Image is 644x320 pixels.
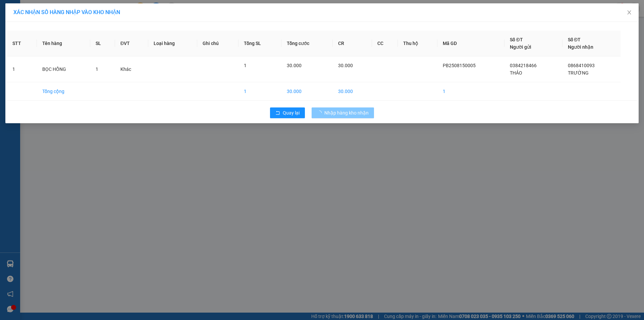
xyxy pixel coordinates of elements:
td: 1 [437,82,504,101]
span: 0384218466 [510,63,537,68]
button: Close [620,3,639,22]
div: VP Bù Nho [52,6,98,22]
td: Tổng cộng [37,82,90,101]
button: Nhập hàng kho nhận [312,107,374,118]
th: STT [7,31,37,56]
td: 30.000 [281,82,333,101]
th: Loại hàng [148,31,197,56]
td: Khác [115,56,148,82]
span: THẢO [510,70,522,76]
th: Ghi chú [197,31,238,56]
th: Thu hộ [398,31,438,56]
span: TRƯỜNG [568,70,589,76]
span: 1 [96,66,98,72]
th: Mã GD [437,31,504,56]
th: Tên hàng [37,31,90,56]
button: rollbackQuay lại [270,107,305,118]
div: MINH [52,22,98,30]
th: CC [372,31,398,56]
span: Người nhận [568,44,593,50]
span: loading [317,110,324,115]
span: Gửi: [6,6,16,13]
th: ĐVT [115,31,148,56]
th: CR [333,31,372,56]
span: 30.000 [287,63,302,68]
th: Tổng SL [238,31,281,56]
td: 1 [238,82,281,101]
span: rollback [275,110,280,116]
th: SL [90,31,115,56]
span: Số ĐT [568,37,581,42]
span: Người gửi [510,44,531,50]
span: CR : [5,44,15,51]
div: VP Đắk Ơ [6,6,48,22]
span: Số ĐT [510,37,523,42]
span: PB2508150005 [443,63,476,68]
td: 30.000 [333,82,372,101]
span: Nhận: [52,6,68,13]
div: 60.000 [5,43,49,51]
span: Quay lại [283,109,300,117]
span: 0868410093 [568,63,595,68]
span: XÁC NHẬN SỐ HÀNG NHẬP VÀO KHO NHẬN [13,9,120,15]
td: 1 [7,56,37,82]
span: 30.000 [338,63,353,68]
span: 1 [244,63,247,68]
th: Tổng cước [281,31,333,56]
span: close [627,10,632,15]
div: HUY [6,22,48,30]
td: BỌC HỒNG [37,56,90,82]
span: Nhập hàng kho nhận [324,109,369,117]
